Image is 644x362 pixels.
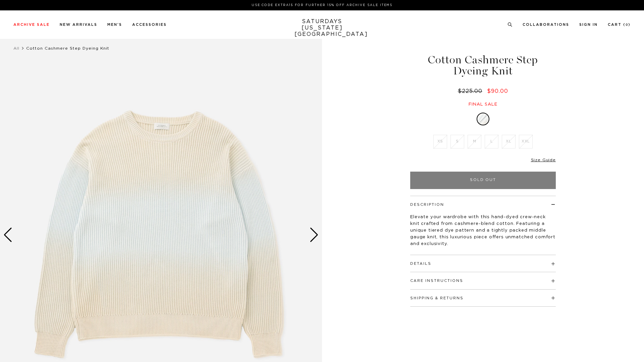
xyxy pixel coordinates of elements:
[608,23,631,26] a: Cart (0)
[107,23,122,26] a: Men's
[410,279,463,283] button: Care Instructions
[410,262,431,265] button: Details
[16,3,628,8] p: Use Code EXTRA15 for Further 15% Off Archive Sale Items
[3,228,12,242] div: Previous slide
[409,102,557,107] div: Final sale
[60,23,97,26] a: New Arrivals
[579,23,598,26] a: Sign In
[458,88,485,94] del: $225.00
[410,203,444,206] button: Description
[410,296,464,300] button: Shipping & Returns
[523,23,569,26] a: Collaborations
[26,46,109,50] span: Cotton Cashmere Step Dyeing Knit
[13,23,50,26] a: Archive Sale
[310,228,319,242] div: Next slide
[531,158,556,162] a: Size Guide
[626,23,628,26] small: 0
[132,23,167,26] a: Accessories
[410,214,556,247] p: Elevate your wardrobe with this hand-dyed crew-neck knit crafted from cashmere-blend cotton. Feat...
[13,46,19,50] a: All
[487,88,508,94] span: $90.00
[294,18,350,38] a: SATURDAYS[US_STATE][GEOGRAPHIC_DATA]
[409,54,557,76] h1: Cotton Cashmere Step Dyeing Knit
